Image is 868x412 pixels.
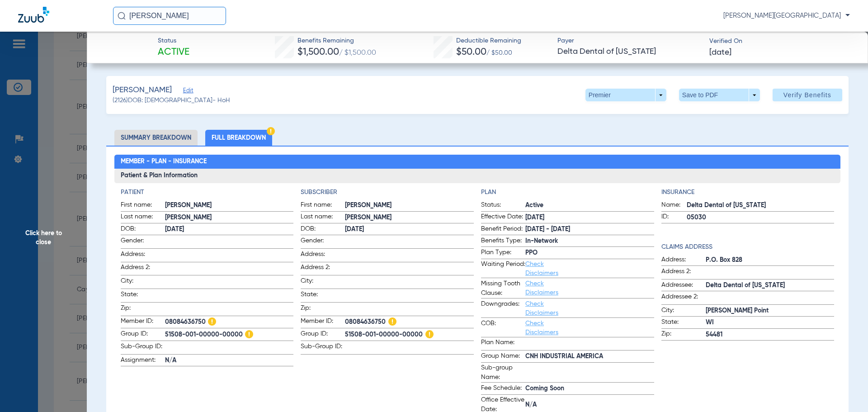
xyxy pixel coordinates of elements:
[345,225,474,234] span: [DATE]
[525,225,654,234] span: [DATE] - [DATE]
[525,320,558,336] a: Check Disclaimers
[345,213,474,223] span: [PERSON_NAME]
[165,225,294,234] span: [DATE]
[165,356,294,365] span: N/A
[121,236,165,248] span: Gender:
[121,355,165,366] span: Assignment:
[481,248,525,259] span: Plan Type:
[121,342,165,354] span: Sub-Group ID:
[661,317,706,328] span: State:
[301,212,345,223] span: Last name:
[706,318,835,327] span: WI
[121,290,165,302] span: State:
[114,169,841,183] h3: Patient & Plan Information
[723,11,850,20] span: [PERSON_NAME][GEOGRAPHIC_DATA]
[773,89,842,101] button: Verify Benefits
[121,212,165,223] span: Last name:
[661,188,835,197] app-breakdown-title: Insurance
[706,330,835,340] span: 54481
[706,306,835,316] span: [PERSON_NAME] Point
[679,89,760,101] button: Save to PDF
[481,200,525,211] span: Status:
[661,242,835,252] h4: Claims Address
[121,276,165,289] span: City:
[165,201,294,210] span: [PERSON_NAME]
[783,91,831,99] span: Verify Benefits
[687,213,835,223] span: 05030
[661,280,706,291] span: Addressee:
[121,329,165,341] span: Group ID:
[301,236,345,248] span: Gender:
[388,317,396,326] img: Hazard
[345,329,474,341] span: 51508-001-00000-00000
[301,303,345,316] span: Zip:
[301,342,345,354] span: Sub-Group ID:
[114,130,198,146] li: Summary Breakdown
[525,248,654,258] span: PPO
[557,46,702,57] span: Delta Dental of [US_STATE]
[301,224,345,235] span: DOB:
[301,250,345,262] span: Address:
[456,47,486,57] span: $50.00
[121,303,165,316] span: Zip:
[267,127,275,135] img: Hazard
[709,47,731,58] span: [DATE]
[661,212,687,223] span: ID:
[158,46,189,59] span: Active
[165,317,294,328] span: 08084636750
[301,329,345,341] span: Group ID:
[345,201,474,210] span: [PERSON_NAME]
[481,363,525,382] span: Sub-group Name:
[121,188,294,197] h4: Patient
[706,281,835,290] span: Delta Dental of [US_STATE]
[301,200,345,211] span: First name:
[661,306,706,317] span: City:
[245,330,253,338] img: Hazard
[709,37,854,46] span: Verified On
[481,384,525,394] span: Fee Schedule:
[481,224,525,235] span: Benefit Period:
[481,188,654,197] h4: Plan
[301,317,345,328] span: Member ID:
[183,87,191,96] span: Edit
[297,36,376,46] span: Benefits Remaining
[165,329,294,341] span: 51508-001-00000-00000
[114,155,841,169] h2: Member - Plan - Insurance
[113,96,230,105] span: (2126) DOB: [DEMOGRAPHIC_DATA] - HoH
[208,317,216,326] img: Hazard
[339,49,376,57] span: / $1,500.00
[113,7,226,25] input: Search for patients
[687,201,835,210] span: Delta Dental of [US_STATE]
[706,256,835,265] span: P.O. Box 828
[525,400,654,410] span: N/A
[525,352,654,361] span: CNH INDUSTRIAL AMERICA
[661,267,706,279] span: Address 2:
[557,36,702,46] span: Payer
[456,36,521,46] span: Deductible Remaining
[158,36,189,46] span: Status
[525,301,558,316] a: Check Disclaimers
[165,213,294,223] span: [PERSON_NAME]
[301,276,345,289] span: City:
[121,250,165,262] span: Address:
[481,299,525,317] span: Downgrades:
[481,236,525,247] span: Benefits Type:
[345,317,474,328] span: 08084636750
[121,317,165,328] span: Member ID:
[481,319,525,337] span: COB:
[525,213,654,223] span: [DATE]
[481,351,525,362] span: Group Name:
[481,279,525,298] span: Missing Tooth Clause:
[661,292,706,304] span: Addressee 2:
[525,384,654,393] span: Coming Soon
[301,188,474,197] h4: Subscriber
[585,89,666,101] button: Premier
[481,212,525,223] span: Effective Date:
[18,7,49,23] img: Zuub Logo
[481,338,525,350] span: Plan Name:
[661,329,706,340] span: Zip:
